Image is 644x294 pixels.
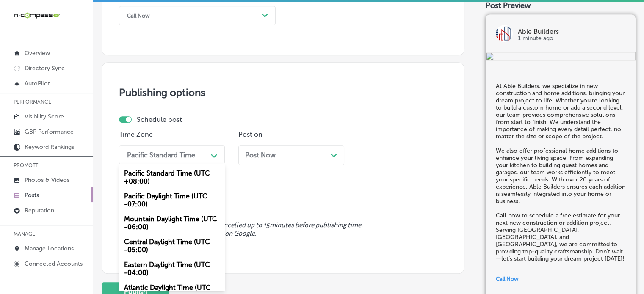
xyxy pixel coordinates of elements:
[496,276,519,282] span: Call Now
[518,35,625,42] p: 1 minute ago
[496,25,513,42] img: logo
[238,130,344,138] p: Post on
[518,28,625,35] p: Able Builders
[119,189,225,212] div: Pacific Daylight Time (UTC -07:00)
[25,143,74,151] p: Keyword Rankings
[25,260,83,267] p: Connected Accounts
[25,176,69,184] p: Photos & Videos
[25,207,54,214] p: Reputation
[496,82,625,262] h5: At Able Builders, we specialize in new construction and home additions, bringing your dream proje...
[486,52,636,62] img: 450f1d62-03da-4d33-994c-dfc19dfbdbd7
[119,130,225,138] p: Time Zone
[25,128,74,135] p: GBP Performance
[25,65,65,72] p: Directory Sync
[127,151,195,159] div: Pacific Standard Time
[14,11,60,19] img: 660ab0bf-5cc7-4cb8-ba1c-48b5ae0f18e60NCTV_CLogo_TV_Black_-500x88.png
[119,166,225,189] div: Pacific Standard Time (UTC +08:00)
[245,151,276,159] span: Post Now
[486,1,636,10] div: Post Preview
[119,212,225,234] div: Mountain Daylight Time (UTC -06:00)
[119,257,225,280] div: Eastern Daylight Time (UTC -04:00)
[119,86,447,99] h3: Publishing options
[25,80,50,87] p: AutoPilot
[119,234,225,257] div: Central Daylight Time (UTC -05:00)
[25,113,64,120] p: Visibility Score
[137,115,182,124] label: Schedule post
[25,49,50,57] p: Overview
[127,12,150,19] div: Call Now
[25,192,39,199] p: Posts
[119,221,447,237] span: Scheduled posts can be edited or cancelled up to 15 minutes before publishing time. Videos cannot...
[25,245,74,252] p: Manage Locations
